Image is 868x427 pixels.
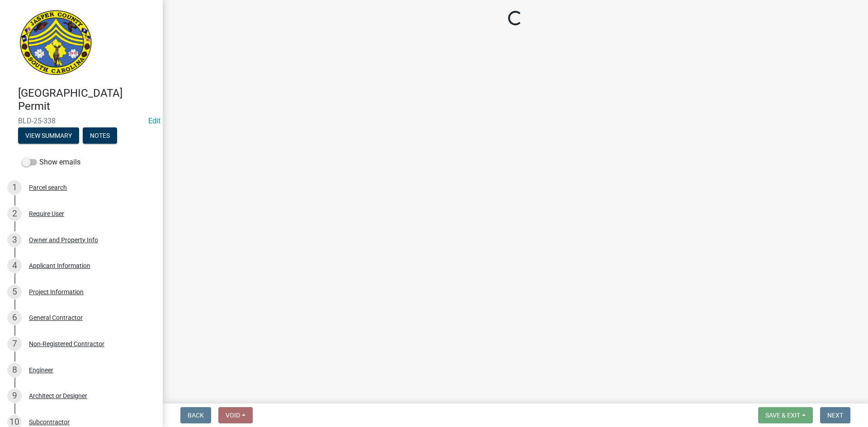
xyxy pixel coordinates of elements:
span: Back [188,412,204,419]
img: Jasper County, South Carolina [18,9,94,77]
div: Owner and Property Info [29,237,98,243]
div: 7 [7,337,22,351]
div: Non-Registered Contractor [29,341,104,347]
div: Parcel search [29,184,67,191]
button: View Summary [18,127,79,144]
div: Subcontractor [29,419,70,425]
a: Edit [148,117,160,125]
span: Void [226,412,240,419]
h4: [GEOGRAPHIC_DATA] Permit [18,87,156,113]
div: 5 [7,285,22,299]
button: Notes [83,127,117,144]
label: Show emails [22,157,80,168]
wm-modal-confirm: Notes [83,132,117,140]
button: Save & Exit [758,407,813,423]
div: 2 [7,206,22,221]
div: 3 [7,233,22,247]
div: Engineer [29,367,53,373]
button: Void [218,407,253,423]
div: 9 [7,389,22,403]
div: 8 [7,363,22,377]
span: Save & Exit [765,412,800,419]
button: Back [180,407,211,423]
div: Architect or Designer [29,393,87,399]
span: Next [827,412,843,419]
wm-modal-confirm: Edit Application Number [148,117,160,125]
div: 1 [7,180,22,195]
div: 6 [7,310,22,325]
wm-modal-confirm: Summary [18,132,79,140]
div: Project Information [29,289,84,295]
div: Require User [29,211,64,217]
div: Applicant Information [29,263,90,269]
button: Next [820,407,850,423]
div: 4 [7,258,22,273]
div: General Contractor [29,314,83,321]
span: BLD-25-338 [18,117,145,125]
